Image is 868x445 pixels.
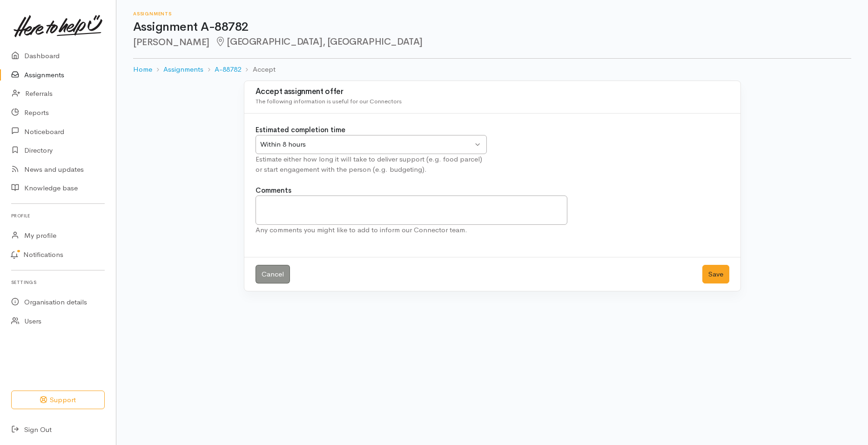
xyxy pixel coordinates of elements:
h1: Assignment A-88782 [133,20,851,34]
h3: Accept assignment offer [256,88,729,96]
li: Accept [241,64,275,75]
label: Estimated completion time [256,125,345,135]
h2: [PERSON_NAME] [133,37,851,47]
span: [GEOGRAPHIC_DATA], [GEOGRAPHIC_DATA] [215,36,423,47]
h6: Assignments [133,11,851,16]
div: Estimate either how long it will take to deliver support (e.g. food parcel) or start engagement w... [256,154,487,175]
a: Cancel [256,265,290,284]
a: Assignments [163,64,203,75]
a: Home [133,64,152,75]
h6: Settings [11,276,105,289]
nav: breadcrumb [133,59,851,81]
label: Comments [256,185,291,196]
button: Support [11,391,105,410]
div: Any comments you might like to add to inform our Connector team. [256,225,568,236]
div: Within 8 hours [260,139,473,150]
span: The following information is useful for our Connectors [256,97,402,105]
h6: Profile [11,209,105,222]
a: A-88782 [215,64,241,75]
button: Save [702,265,729,284]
